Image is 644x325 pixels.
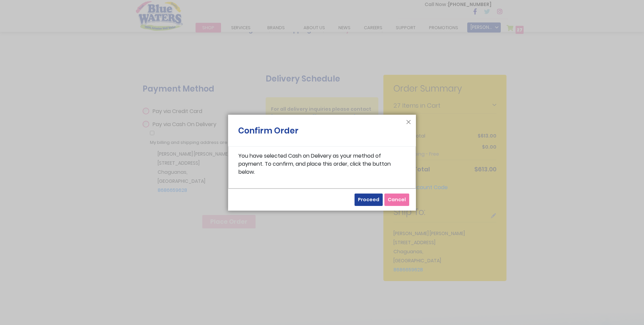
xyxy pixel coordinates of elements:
span: Cancel [388,196,406,203]
p: You have selected Cash on Delivery as your method of payment. To confirm, and place this order, c... [238,152,406,176]
h1: Confirm Order [238,125,299,140]
span: Proceed [358,196,379,203]
button: Proceed [355,194,383,206]
button: Cancel [384,194,409,206]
